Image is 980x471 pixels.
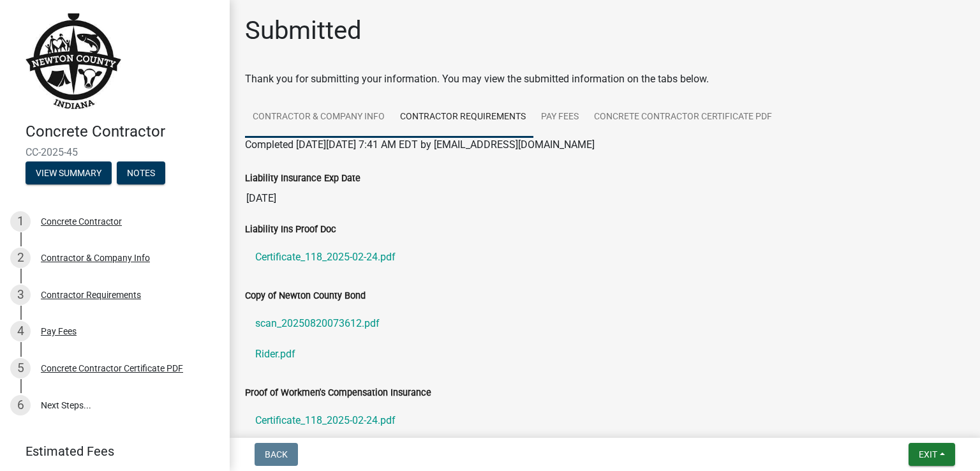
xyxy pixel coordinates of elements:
[41,217,122,226] div: Concrete Contractor
[10,248,31,268] div: 2
[26,161,112,184] button: View Summary
[245,389,431,398] label: Proof of Workmen's Compensation Insurance
[245,242,965,273] a: Certificate_118_2025-02-24.pdf
[909,443,955,466] button: Exit
[392,97,533,138] a: Contractor Requirements
[10,285,31,305] div: 3
[10,438,209,464] a: Estimated Fees
[245,225,336,234] label: Liability Ins Proof Doc
[117,161,165,184] button: Notes
[245,405,965,436] a: Certificate_118_2025-02-24.pdf
[26,168,112,179] wm-modal-confirm: Summary
[41,290,141,299] div: Contractor Requirements
[919,449,937,460] span: Exit
[41,364,183,373] div: Concrete Contractor Certificate PDF
[117,168,165,179] wm-modal-confirm: Notes
[41,253,150,262] div: Contractor & Company Info
[586,97,780,138] a: Concrete Contractor Certificate PDF
[245,308,965,339] a: scan_20250820073612.pdf
[41,327,77,336] div: Pay Fees
[533,97,586,138] a: Pay Fees
[245,292,366,301] label: Copy of Newton County Bond
[245,97,392,138] a: Contractor & Company Info
[245,15,362,46] h1: Submitted
[245,339,965,370] a: Rider.pdf
[265,449,288,460] span: Back
[245,71,965,87] div: Thank you for submitting your information. You may view the submitted information on the tabs below.
[10,358,31,378] div: 5
[245,138,595,151] span: Completed [DATE][DATE] 7:41 AM EDT by [EMAIL_ADDRESS][DOMAIN_NAME]
[26,123,219,141] h4: Concrete Contractor
[10,321,31,341] div: 4
[10,395,31,415] div: 6
[26,146,204,158] span: CC-2025-45
[10,211,31,232] div: 1
[255,443,298,466] button: Back
[26,13,121,109] img: Newton County, Indiana
[245,174,360,183] label: Liability Insurance Exp Date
